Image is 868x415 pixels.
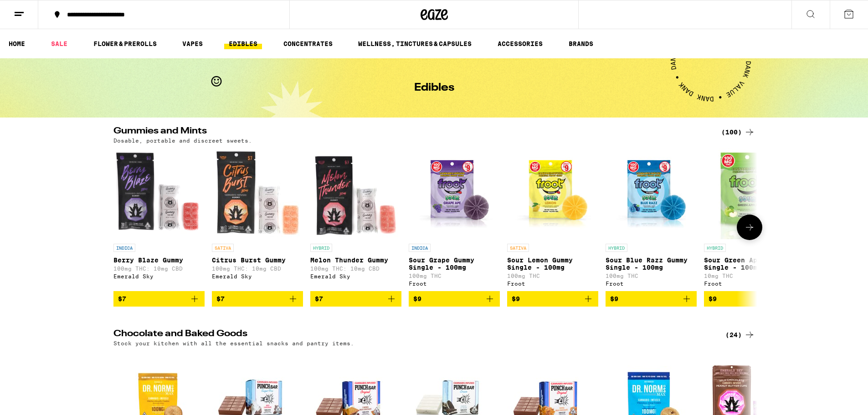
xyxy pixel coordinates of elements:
span: $7 [216,295,225,302]
p: Sour Green Apple Gummy Single - 100mg [704,256,795,271]
p: HYBRID [606,244,627,252]
img: Emerald Sky - Melon Thunder Gummy [310,148,401,239]
p: Sour Lemon Gummy Single - 100mg [507,256,598,271]
p: Dosable, portable and discreet sweets. [113,138,252,143]
img: Emerald Sky - Berry Blaze Gummy [113,148,205,239]
span: $9 [610,295,618,302]
p: Melon Thunder Gummy [310,256,401,264]
a: (24) [725,329,755,340]
p: 100mg THC: 10mg CBD [113,266,205,272]
button: Add to bag [606,291,697,307]
a: EDIBLES [224,38,262,49]
a: WELLNESS, TINCTURES & CAPSULES [354,38,476,49]
p: 100mg THC: 10mg CBD [212,266,303,272]
h2: Chocolate and Baked Goods [113,329,710,340]
p: 100mg THC [409,273,500,279]
a: Open page for Melon Thunder Gummy from Emerald Sky [310,148,401,291]
div: Froot [606,281,697,287]
div: Froot [409,281,500,287]
span: $9 [709,295,717,302]
img: Froot - Sour Grape Gummy Single - 100mg [409,148,500,239]
a: BRANDS [564,38,598,49]
a: Open page for Sour Blue Razz Gummy Single - 100mg from Froot [606,148,697,291]
span: $9 [413,295,421,302]
div: Emerald Sky [212,273,303,279]
span: $7 [118,295,126,302]
a: (100) [721,127,755,138]
p: HYBRID [310,244,332,252]
a: Open page for Citrus Burst Gummy from Emerald Sky [212,148,303,291]
span: $7 [315,295,323,302]
div: Emerald Sky [113,273,205,279]
a: Open page for Berry Blaze Gummy from Emerald Sky [113,148,205,291]
p: Citrus Burst Gummy [212,256,303,264]
p: INDICA [409,244,431,252]
a: SALE [46,38,72,49]
a: CONCENTRATES [279,38,337,49]
button: Add to bag [212,291,303,307]
p: Stock your kitchen with all the essential snacks and pantry items. [113,340,354,346]
h2: Gummies and Mints [113,127,710,138]
button: Add to bag [113,291,205,307]
p: SATIVA [212,244,234,252]
img: Froot - Sour Blue Razz Gummy Single - 100mg [606,148,697,239]
a: FLOWER & PREROLLS [89,38,161,49]
button: Add to bag [310,291,401,307]
p: 100mg THC [507,273,598,279]
span: $9 [512,295,520,302]
p: Berry Blaze Gummy [113,256,205,264]
p: Sour Blue Razz Gummy Single - 100mg [606,256,697,271]
a: VAPES [178,38,207,49]
p: 100mg THC: 10mg CBD [310,266,401,272]
h1: Edibles [414,82,454,93]
p: SATIVA [507,244,529,252]
img: Froot - Sour Lemon Gummy Single - 100mg [507,148,598,239]
div: Froot [507,281,598,287]
img: Froot - Sour Green Apple Gummy Single - 100mg [704,148,795,239]
p: HYBRID [704,244,726,252]
button: Add to bag [507,291,598,307]
p: INDICA [113,244,135,252]
p: 10mg THC [704,273,795,279]
img: Emerald Sky - Citrus Burst Gummy [212,148,303,239]
button: Add to bag [409,291,500,307]
button: Add to bag [704,291,795,307]
div: Emerald Sky [310,273,401,279]
a: Open page for Sour Green Apple Gummy Single - 100mg from Froot [704,148,795,291]
div: Froot [704,281,795,287]
a: Open page for Sour Grape Gummy Single - 100mg from Froot [409,148,500,291]
p: Sour Grape Gummy Single - 100mg [409,256,500,271]
a: ACCESSORIES [493,38,547,49]
p: 100mg THC [606,273,697,279]
a: Open page for Sour Lemon Gummy Single - 100mg from Froot [507,148,598,291]
a: HOME [4,38,30,49]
